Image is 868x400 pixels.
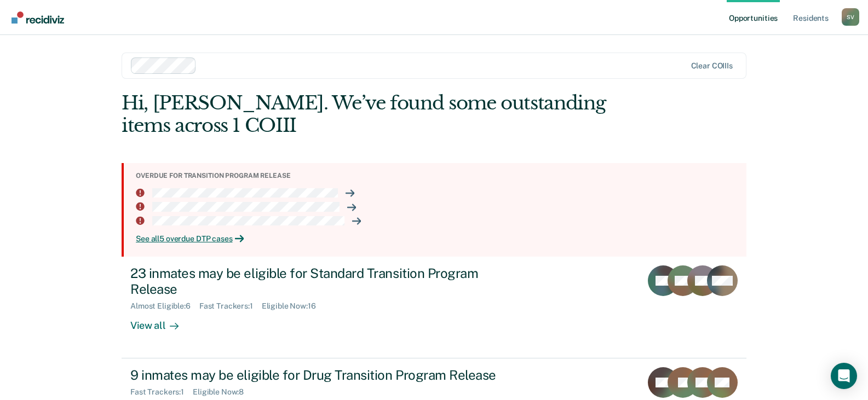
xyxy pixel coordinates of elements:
[122,92,622,137] div: Hi, [PERSON_NAME]. We’ve found some outstanding items across 1 COIII
[136,234,738,244] div: See all 5 overdue DTP cases
[122,257,746,358] a: 23 inmates may be eligible for Standard Transition Program ReleaseAlmost Eligible:6Fast Trackers:...
[136,234,738,244] a: See all5 overdue DTP cases
[831,363,857,389] div: Open Intercom Messenger
[842,8,859,26] div: S V
[262,302,325,311] div: Eligible Now : 16
[199,302,262,311] div: Fast Trackers : 1
[12,11,64,24] img: Recidiviz
[193,387,252,397] div: Eligible Now : 8
[842,8,859,26] button: Profile dropdown button
[130,310,192,332] div: View all
[691,61,733,71] div: Clear COIIIs
[130,387,193,397] div: Fast Trackers : 1
[130,367,515,383] div: 9 inmates may be eligible for Drug Transition Program Release
[130,265,515,297] div: 23 inmates may be eligible for Standard Transition Program Release
[130,302,199,311] div: Almost Eligible : 6
[136,172,738,179] div: Overdue for transition program release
